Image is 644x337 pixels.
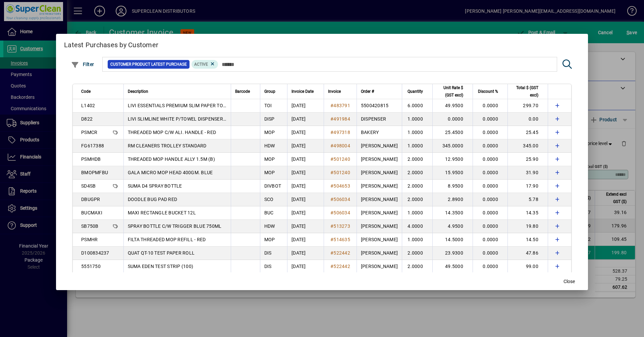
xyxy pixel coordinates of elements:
[473,247,507,260] td: 0.0000
[328,236,353,243] a: #514635
[361,88,374,95] span: Order #
[330,143,333,148] span: #
[330,210,333,215] span: #
[264,250,272,256] span: DIS
[128,130,216,135] span: THREADED MOP C/W ALI. HANDLE - RED
[507,247,548,260] td: 47.86
[558,275,580,287] button: Close
[357,233,402,247] td: [PERSON_NAME]
[478,88,498,95] span: Discount %
[333,183,350,189] span: 504653
[264,143,275,148] span: HDW
[328,249,353,257] a: #522442
[81,250,109,256] span: D100834237
[437,84,463,99] span: Unit Rate $ (GST excl)
[330,116,333,122] span: #
[264,88,283,95] div: Group
[432,99,473,113] td: 49.9500
[328,155,353,163] a: #501240
[507,166,548,180] td: 31.90
[287,260,324,273] td: [DATE]
[402,180,432,193] td: 2.0000
[473,139,507,153] td: 0.0000
[473,180,507,193] td: 0.0000
[81,237,98,242] span: PSMHR
[402,233,432,247] td: 1.0000
[432,180,473,193] td: 8.9500
[128,116,242,122] span: LIVI SLIMLINE WHITE P/TOWEL DISPENSER - LARGE
[333,223,350,229] span: 513273
[437,84,469,99] div: Unit Rate $ (GST excl)
[128,264,194,269] span: SUMA EDEN TEST STRIP (100)
[330,183,333,189] span: #
[432,260,473,273] td: 49.5000
[507,180,548,193] td: 17.90
[287,113,324,126] td: [DATE]
[402,260,432,273] td: 2.0000
[81,223,99,229] span: SB750B
[330,237,333,242] span: #
[333,170,350,175] span: 501240
[330,170,333,175] span: #
[357,206,402,220] td: [PERSON_NAME]
[128,170,213,175] span: GALA MICRO MOP HEAD 400GM. BLUE
[432,206,473,220] td: 14.3500
[81,197,100,202] span: DBUGPR
[81,156,101,162] span: PSMHDB
[473,113,507,126] td: 0.0000
[287,220,324,233] td: [DATE]
[328,263,353,270] a: #522442
[477,88,504,95] div: Discount %
[507,220,548,233] td: 19.80
[402,206,432,220] td: 1.0000
[264,264,272,269] span: DIS
[264,156,275,162] span: MOP
[402,220,432,233] td: 4.0000
[333,197,350,202] span: 506034
[287,99,324,113] td: [DATE]
[291,88,320,95] div: Invoice Date
[361,88,398,95] div: Order #
[432,139,473,153] td: 345.0000
[81,88,91,95] span: Code
[291,88,314,95] span: Invoice Date
[473,153,507,166] td: 0.0000
[512,84,538,99] span: Total $ (GST excl)
[328,196,353,203] a: #506034
[333,103,350,108] span: 483791
[235,88,250,95] span: Barcode
[402,113,432,126] td: 1.0000
[328,222,353,230] a: #513273
[128,223,222,229] span: SPRAY BOTTLE C/W TRIGGER BLUE 750ML
[402,99,432,113] td: 6.0000
[81,183,96,189] span: SD4SB
[128,183,182,189] span: SUMA D4 SPRAY BOTTLE
[71,62,94,67] span: Filter
[357,99,402,113] td: 5500420815
[333,264,350,269] span: 522442
[330,223,333,229] span: #
[264,116,275,122] span: DISP
[287,233,324,247] td: [DATE]
[512,84,544,99] div: Total $ (GST excl)
[333,143,350,148] span: 498004
[507,206,548,220] td: 14.35
[357,193,402,206] td: [PERSON_NAME]
[264,210,274,215] span: BUC
[328,115,353,123] a: #491984
[110,61,187,68] span: Customer Product Latest Purchase
[287,126,324,139] td: [DATE]
[357,166,402,180] td: [PERSON_NAME]
[287,139,324,153] td: [DATE]
[473,126,507,139] td: 0.0000
[287,153,324,166] td: [DATE]
[402,166,432,180] td: 2.0000
[128,88,148,95] span: Description
[473,99,507,113] td: 0.0000
[264,183,281,189] span: DIVBOT
[330,197,333,202] span: #
[357,260,402,273] td: [PERSON_NAME]
[507,139,548,153] td: 345.00
[287,166,324,180] td: [DATE]
[81,264,101,269] span: 5551750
